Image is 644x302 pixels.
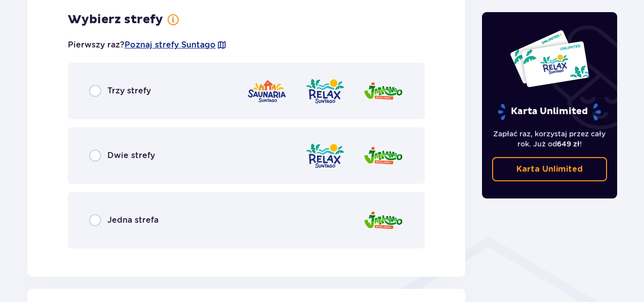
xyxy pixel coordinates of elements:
[107,150,155,161] p: Dwie strefy
[363,77,404,106] img: zone logo
[107,85,151,96] p: Trzy strefy
[125,39,216,51] a: Poznaj strefy Suntago
[247,77,287,106] img: zone logo
[363,141,404,170] img: zone logo
[305,77,345,106] img: zone logo
[497,103,602,121] p: Karta Unlimited
[492,157,608,181] a: Karta Unlimited
[492,129,608,149] p: Zapłać raz, korzystaj przez cały rok. Już od !
[107,215,158,226] p: Jedna strefa
[557,140,580,148] span: 649 zł
[305,141,345,170] img: zone logo
[68,39,227,51] p: Pierwszy raz?
[68,12,163,27] p: Wybierz strefy
[516,164,583,175] p: Karta Unlimited
[363,206,404,235] img: zone logo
